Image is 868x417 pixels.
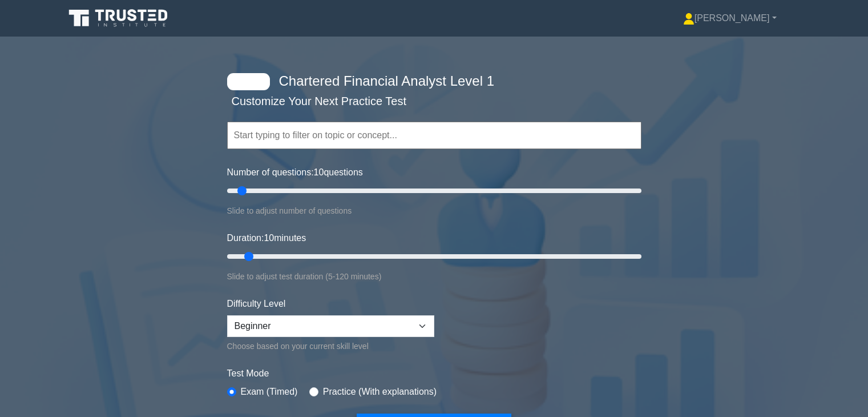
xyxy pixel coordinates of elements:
label: Duration: minutes [227,231,306,245]
span: 10 [264,233,274,243]
label: Number of questions: questions [227,166,363,179]
label: Difficulty Level [227,297,286,311]
a: [PERSON_NAME] [656,7,804,30]
span: 10 [314,167,324,177]
input: Start typing to filter on topic or concept... [227,122,641,149]
div: Slide to adjust number of questions [227,204,641,218]
div: Choose based on your current skill level [227,339,434,353]
div: Slide to adjust test duration (5-120 minutes) [227,270,641,283]
label: Practice (With explanations) [323,385,437,399]
label: Exam (Timed) [241,385,298,399]
h4: Chartered Financial Analyst Level 1 [274,73,586,90]
label: Test Mode [227,367,641,380]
